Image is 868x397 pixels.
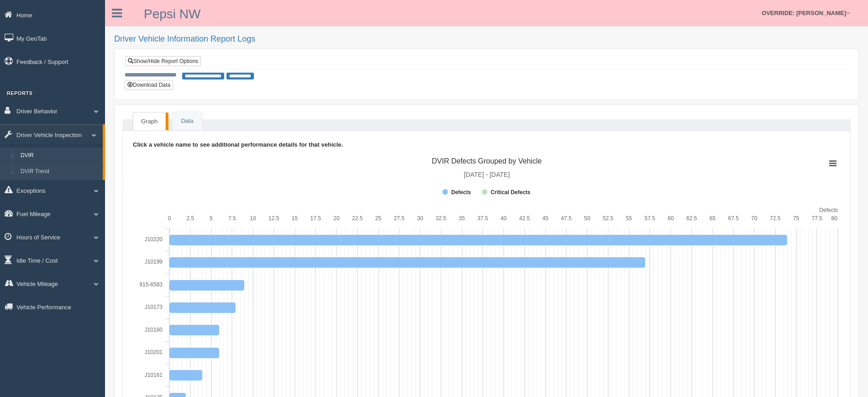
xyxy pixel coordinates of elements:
[145,349,163,355] text: J10201
[210,215,213,222] text: 5
[125,80,173,90] button: Download Data
[168,215,171,222] text: 0
[173,112,201,131] a: Data
[292,215,298,222] text: 15
[125,56,201,66] a: Show/Hide Report Options
[686,215,697,222] text: 62.5
[464,171,510,178] tspan: [DATE] - [DATE]
[542,215,549,222] text: 45
[145,259,163,265] text: J10199
[490,189,531,196] tspan: Critical Defects
[819,207,838,213] tspan: Defects
[394,215,405,222] text: 27.5
[268,215,279,222] text: 12.5
[751,215,758,222] text: 70
[114,35,859,44] h2: Driver Vehicle Information Report Logs
[451,189,471,196] tspan: Defects
[728,215,739,222] text: 67.5
[133,140,842,149] div: Click a vehicle name to see additional performance details for that vehicle.
[310,215,321,222] text: 17.5
[145,236,163,243] text: J10220
[250,215,256,222] text: 10
[770,215,781,222] text: 72.5
[431,157,542,165] tspan: DVIR Defects Grouped by Vehicle
[793,215,800,222] text: 75
[133,112,166,131] a: Graph
[812,215,823,222] text: 77.5
[459,215,465,222] text: 35
[561,215,572,222] text: 47.5
[16,148,103,164] a: DVIR
[352,215,363,222] text: 22.5
[375,215,382,222] text: 25
[228,215,236,222] text: 7.5
[145,304,163,310] text: J10173
[645,215,656,222] text: 57.5
[16,164,103,180] a: DVIR Trend
[333,215,340,222] text: 20
[831,215,838,222] text: 80
[668,215,674,222] text: 60
[186,215,194,222] text: 2.5
[144,7,200,21] a: Pepsi NW
[145,372,163,378] text: J10161
[626,215,632,222] text: 55
[145,327,163,333] text: J10160
[139,281,163,288] text: 915-6583
[584,215,590,222] text: 50
[519,215,530,222] text: 42.5
[478,215,489,222] text: 37.5
[603,215,614,222] text: 52.5
[417,215,423,222] text: 30
[500,215,507,222] text: 40
[436,215,447,222] text: 32.5
[710,215,716,222] text: 65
